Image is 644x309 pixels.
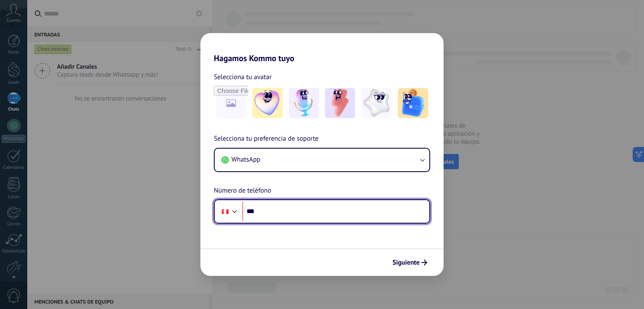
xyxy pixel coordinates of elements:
[325,88,355,118] img: -3.jpeg
[389,255,431,270] button: Siguiente
[217,203,233,220] div: Peru: + 51
[361,88,392,118] img: -4.jpeg
[215,149,429,171] button: WhatsApp
[214,72,272,82] span: Selecciona tu avatar
[214,134,319,144] span: Selecciona tu preferencia de soporte
[289,88,319,118] img: -2.jpeg
[398,88,428,118] img: -5.jpeg
[214,185,271,196] span: Número de teléfono
[200,33,444,63] h2: Hagamos Kommo tuyo
[231,155,260,164] span: WhatsApp
[392,260,420,265] span: Siguiente
[252,88,283,118] img: -1.jpeg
